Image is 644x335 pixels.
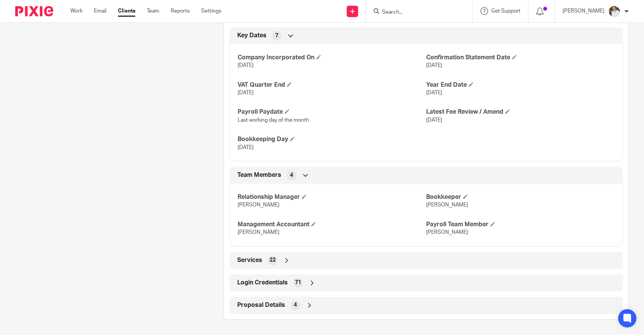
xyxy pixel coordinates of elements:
[171,7,190,15] a: Reports
[237,256,262,264] span: Services
[294,301,297,309] span: 4
[118,7,135,15] a: Clients
[238,63,254,68] span: [DATE]
[238,135,426,143] h4: Bookkeeping Day
[426,230,468,235] span: [PERSON_NAME]
[238,90,254,95] span: [DATE]
[237,32,266,40] span: Key Dates
[426,81,615,89] h4: Year End Date
[426,63,442,68] span: [DATE]
[94,7,106,15] a: Email
[608,5,620,17] img: sarah-royle.jpg
[290,171,293,179] span: 4
[563,7,604,15] p: [PERSON_NAME]
[238,145,254,150] span: [DATE]
[426,90,442,95] span: [DATE]
[295,279,301,286] span: 71
[275,32,278,40] span: 7
[70,7,82,15] a: Work
[426,54,615,62] h4: Confirmation Statement Date
[381,9,450,16] input: Search
[238,221,426,229] h4: Management Accountant
[238,193,426,201] h4: Relationship Manager
[238,202,279,208] span: [PERSON_NAME]
[426,202,468,208] span: [PERSON_NAME]
[270,256,276,264] span: 22
[426,193,615,201] h4: Bookkeeper
[238,230,279,235] span: [PERSON_NAME]
[237,279,288,287] span: Login Credentials
[491,8,520,14] span: Get Support
[238,54,426,62] h4: Company Incorporated On
[426,108,615,116] h4: Latest Fee Review / Amend
[237,171,281,179] span: Team Members
[237,301,285,309] span: Proposal Details
[426,221,615,229] h4: Payroll Team Member
[201,7,221,15] a: Settings
[15,6,53,16] img: Pixie
[238,108,426,116] h4: Payroll Paydate
[238,81,426,89] h4: VAT Quarter End
[238,117,309,123] span: Last working day of the month
[426,117,442,123] span: [DATE]
[147,7,159,15] a: Team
